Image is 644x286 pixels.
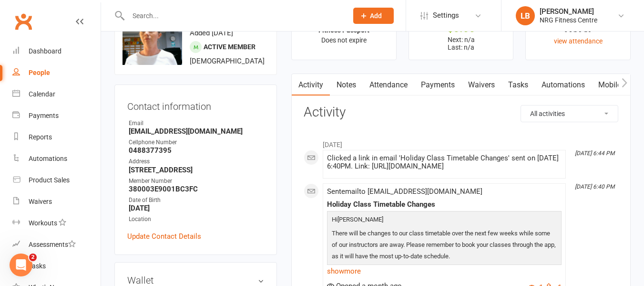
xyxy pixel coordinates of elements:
[10,254,32,276] iframe: Intercom live chat
[461,74,501,96] a: Waivers
[540,16,597,24] div: NRG Fitness Centre
[29,241,76,248] div: Assessments
[575,150,614,157] i: [DATE] 6:44 PM
[29,219,57,227] div: Workouts
[29,198,52,205] div: Waivers
[190,29,233,37] time: Added [DATE]
[29,262,46,270] div: Tasks
[29,112,59,119] div: Payments
[29,69,50,76] div: People
[12,148,101,169] a: Automations
[370,12,382,20] span: Add
[12,127,101,148] a: Reports
[12,255,101,277] a: Tasks
[332,216,337,223] span: Hi
[304,135,618,150] li: [DATE]
[12,212,101,234] a: Workouts
[29,47,61,55] div: Dashboard
[127,275,264,286] h3: Wallet
[332,230,556,260] span: There will be changes to our class timetable over the next few weeks while some of our instructor...
[418,36,505,51] p: Next: n/a Last: n/a
[129,157,264,166] div: Address
[501,74,535,96] a: Tasks
[433,5,459,26] span: Settings
[321,36,367,44] span: Does not expire
[129,185,264,193] strong: 380003E9001BC3FC
[12,41,101,62] a: Dashboard
[29,176,70,184] div: Product Sales
[127,97,264,112] h3: Contact information
[414,74,461,96] a: Payments
[190,57,265,65] span: [DEMOGRAPHIC_DATA]
[12,234,101,255] a: Assessments
[327,154,562,170] div: Clicked a link in email 'Holiday Class Timetable Changes' sent on [DATE] 6:40PM. Link: [URL][DOMA...
[363,74,414,96] a: Attendance
[327,265,562,278] a: show more
[11,10,35,33] a: Clubworx
[129,166,264,174] strong: [STREET_ADDRESS]
[540,7,597,16] div: [PERSON_NAME]
[12,84,101,105] a: Calendar
[129,215,264,224] div: Location
[29,254,37,261] span: 2
[304,105,618,120] h3: Activity
[123,5,182,65] img: image1742453922.png
[575,183,614,190] i: [DATE] 6:40 PM
[29,155,67,162] div: Automations
[327,187,482,196] span: Sent email to [EMAIL_ADDRESS][DOMAIN_NAME]
[534,23,622,33] div: Never
[327,201,562,209] div: Holiday Class Timetable Changes
[12,169,101,191] a: Product Sales
[12,191,101,212] a: Waivers
[129,196,264,205] div: Date of Birth
[129,177,264,186] div: Member Number
[12,105,101,127] a: Payments
[127,231,201,242] a: Update Contact Details
[516,6,535,25] div: LB
[129,138,264,147] div: Cellphone Number
[337,216,383,223] span: [PERSON_NAME]
[129,204,264,212] strong: [DATE]
[125,9,341,22] input: Search...
[204,43,256,51] span: Active member
[29,90,55,98] div: Calendar
[330,74,363,96] a: Notes
[29,133,52,141] div: Reports
[129,119,264,128] div: Email
[592,74,643,96] a: Mobile App
[292,74,330,96] a: Activity
[535,74,592,96] a: Automations
[353,8,394,24] button: Add
[554,37,603,45] a: view attendance
[129,146,264,155] strong: 0488377395
[129,127,264,136] strong: [EMAIL_ADDRESS][DOMAIN_NAME]
[12,62,101,84] a: People
[418,23,505,33] div: $0.00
